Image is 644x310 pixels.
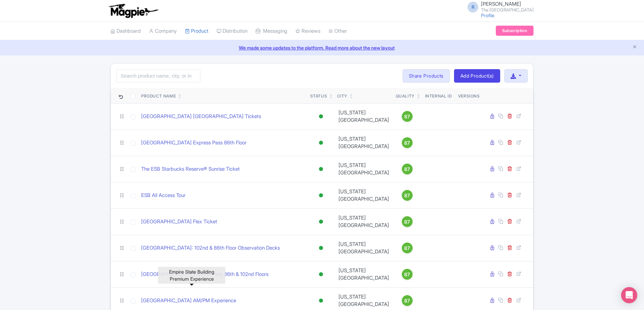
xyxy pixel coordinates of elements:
[4,44,640,51] a: We made some updates to the platform. Read more about the new layout
[454,69,500,83] a: Add Product(s)
[256,22,287,40] a: Messaging
[185,22,208,40] a: Product
[318,191,324,200] div: Active
[396,190,419,201] a: 87
[468,2,478,12] span: R
[116,69,200,82] input: Search product name, city, or interal id
[455,88,483,104] th: Versions
[318,217,324,227] div: Active
[217,22,248,40] a: Distribution
[396,164,419,174] a: 87
[110,22,141,40] a: Dashboard
[481,12,494,18] a: Profile
[334,208,393,235] td: [US_STATE][GEOGRAPHIC_DATA]
[141,244,280,252] a: [GEOGRAPHIC_DATA]: 102nd & 86th Floor Observation Decks
[496,26,534,36] a: Subscription
[141,139,247,147] a: [GEOGRAPHIC_DATA] Express Pass 86th Floor
[396,243,419,253] a: 87
[318,270,324,279] div: Active
[334,235,393,261] td: [US_STATE][GEOGRAPHIC_DATA]
[149,22,177,40] a: Company
[141,271,268,278] a: [GEOGRAPHIC_DATA] Express Pass 86th & 102nd Floors
[402,69,450,83] a: Share Products
[318,138,324,148] div: Active
[318,164,324,174] div: Active
[481,8,534,12] small: The [GEOGRAPHIC_DATA]
[404,271,410,278] span: 87
[334,130,393,156] td: [US_STATE][GEOGRAPHIC_DATA]
[141,297,236,305] a: [GEOGRAPHIC_DATA] AM/PM Experience
[141,93,176,99] div: Product Name
[141,192,186,199] a: ESB All Access Tour
[310,93,327,99] div: Status
[141,113,261,120] a: [GEOGRAPHIC_DATA] [GEOGRAPHIC_DATA] Tickets
[632,44,637,51] button: Close announcement
[621,287,637,303] div: Open Intercom Messenger
[396,137,419,148] a: 87
[396,93,415,99] div: Quality
[334,261,393,287] td: [US_STATE][GEOGRAPHIC_DATA]
[141,218,217,226] a: [GEOGRAPHIC_DATA] Flex Ticket
[334,103,393,130] td: [US_STATE][GEOGRAPHIC_DATA]
[404,113,410,120] span: 87
[396,295,419,306] a: 87
[318,243,324,253] div: Active
[421,88,455,104] th: Internal ID
[337,93,347,99] div: City
[396,111,419,122] a: 87
[404,166,410,173] span: 87
[107,3,159,18] img: logo-ab69f6fb50320c5b225c76a69d11143b.png
[396,269,419,280] a: 87
[141,165,240,173] a: The ESB Starbucks Reserve® Sunrise Ticket
[463,1,534,12] a: R [PERSON_NAME] The [GEOGRAPHIC_DATA]
[404,139,410,147] span: 87
[328,22,347,40] a: Other
[481,1,521,7] span: [PERSON_NAME]
[295,22,320,40] a: Reviews
[334,182,393,208] td: [US_STATE][GEOGRAPHIC_DATA]
[404,192,410,199] span: 87
[404,245,410,252] span: 87
[396,216,419,227] a: 87
[404,218,410,226] span: 87
[158,267,225,284] div: Empire State Building Premium Experience
[318,112,324,121] div: Active
[404,297,410,305] span: 87
[318,296,324,306] div: Active
[334,156,393,182] td: [US_STATE][GEOGRAPHIC_DATA]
